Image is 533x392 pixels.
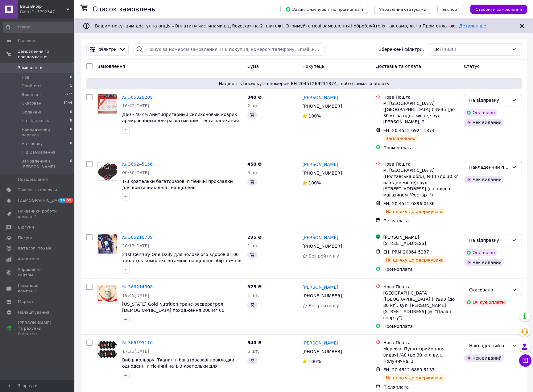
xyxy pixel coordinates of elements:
div: Чек виданий [464,354,504,362]
span: Замовлення [97,64,125,69]
span: 26 [59,198,66,203]
div: [STREET_ADDRESS] [383,240,459,246]
div: На шляху до одержувача [383,256,446,264]
div: м. [GEOGRAPHIC_DATA] (Полтавська обл.), №11 (до 30 кг на одне місце): вул. [STREET_ADDRESS] (сп. ... [383,167,459,198]
span: Оплачені [22,109,41,115]
a: Фото товару [97,94,117,114]
span: Покупець [302,64,324,69]
div: Нова Пошта [383,284,459,290]
a: Фото товару [97,284,117,303]
a: Д60 - 40 см Анитипригарный силиконовый коврик армированный для раскатывания теста запекания и вып... [122,112,239,129]
a: [PERSON_NAME] [302,340,338,346]
div: [PHONE_NUMBER] [301,291,343,300]
a: Вибір кольору. Тканинні багаторазові прокладки одноденні гігієнічні на 1-3 крапельки для критични... [122,357,234,375]
div: [PERSON_NAME] [383,234,459,240]
span: [PERSON_NAME] та рахунки [18,320,57,337]
button: Створити замовлення [470,5,527,14]
span: 10 [68,127,72,138]
span: 1 [70,150,72,155]
span: Відгуки [18,225,34,230]
div: [PHONE_NUMBER] [301,242,343,250]
span: ЕН: 20 4512 6921 1374 [383,128,435,133]
div: Пром-оплата [383,323,459,329]
div: Післяплата [383,384,459,390]
div: Накладенний переказ [469,164,509,171]
button: Експорт [437,5,465,14]
span: Збережені фільтри: [379,46,424,52]
button: Управління статусами [374,5,431,14]
span: Вашим покупцям доступна опція «Оплатити частинами від Rozetka» на 2 платежі. Отримуйте нові замов... [95,23,486,28]
span: Каталог ProSale [18,246,51,251]
span: ЕН: PRM-20064 5287 [383,250,429,254]
a: [PERSON_NAME] [302,234,338,241]
input: Пошук [3,22,73,33]
a: № 366328289 [122,95,153,100]
span: Виконані [22,92,41,97]
span: 1 [70,83,72,89]
span: Замовлення [18,65,43,71]
a: [PERSON_NAME] [302,284,338,290]
span: 00:30[DATE] [122,170,149,175]
span: 295 ₴ [247,235,262,240]
img: Фото товару [98,340,117,359]
span: Скасовані [22,101,43,106]
span: Під Замовлення [22,150,55,155]
a: [PERSON_NAME] [302,161,338,167]
div: м. [GEOGRAPHIC_DATA] ([GEOGRAPHIC_DATA].), №35 (до 30 кг на одне місце): вул. [PERSON_NAME], 2 [383,100,459,125]
span: 1144 [64,101,72,106]
span: 3672 [64,92,72,97]
div: Очікує оплати [464,299,507,306]
span: 1 шт. [247,243,259,248]
button: Чат з покупцем [519,354,531,367]
span: Надішліть посилку за номером ЕН 20451269211374, щоб отримати оплату [89,80,519,87]
div: Чек виданий [464,259,504,266]
div: Накладенний переказ [469,342,509,349]
div: Мерефа, Пункт приймання-видачі №8 (до 30 кг): вул. Полунична, 1 [383,346,459,364]
span: [DEMOGRAPHIC_DATA] [18,198,64,203]
span: 5 шт. [247,170,259,175]
span: Управління сайтом [18,267,57,278]
span: Показники роботи компанії [18,208,57,220]
span: 100% [308,113,321,118]
div: Ваш ID: 3792347 [20,9,74,15]
div: Післяплата [383,218,459,224]
span: Налаштування [18,310,49,315]
span: ЕН: 20 4512 6896 0136 [383,201,435,206]
a: Створити замовлення [464,6,527,11]
div: Заплановано [383,135,418,142]
span: 100% [308,180,321,185]
span: Завантажити звіт по пром-оплаті [285,6,363,12]
div: Prom топ [18,331,57,337]
a: 1-3 крапельки багаторазові гігієнічні прокладки для критичних днів і на щодень [122,179,233,190]
div: На відправку [469,97,509,104]
span: 540 ₴ [247,340,262,345]
div: [PHONE_NUMBER] [301,169,343,177]
div: Скасовано [469,287,509,293]
div: Пром-оплата [383,266,459,272]
img: Фото товару [98,285,117,302]
img: Фото товару [98,161,117,180]
div: На шляху до одержувача [383,374,446,382]
span: [US_STATE] Gold Nutrition транс-ресвератрол [DEMOGRAPHIC_DATA] походження 200 мг 60 рослинних кап... [122,302,225,319]
img: Фото товару [98,234,117,254]
div: Чек виданий [464,119,504,126]
span: 59 [66,198,73,203]
span: Прийняті [22,83,41,89]
input: Пошук за номером замовлення, ПІБ покупця, номером телефону, Email, номером накладної [134,43,324,56]
span: 450 ₴ [247,162,262,167]
div: [PHONE_NUMBER] [301,347,343,356]
span: Товари та послуги [18,187,57,193]
div: Оплачено [464,249,497,256]
button: Завантажити звіт по пром-оплаті [280,5,368,14]
span: Cума [247,64,259,69]
span: 19:45[DATE] [122,293,149,298]
a: № 366195110 [122,340,153,345]
span: 8 [70,118,72,124]
div: Нова Пошта [383,94,459,100]
a: 21st Century One Daily для чоловічого здоров'я 100 таблеток комплекс вітамінів на щодень збір там... [122,252,241,269]
a: Фото товару [97,234,117,254]
span: 0 [70,75,72,80]
span: Без рейтингу [308,303,339,308]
